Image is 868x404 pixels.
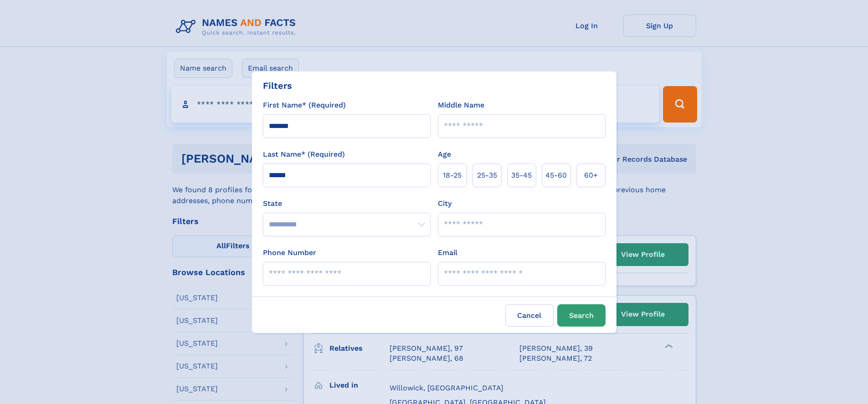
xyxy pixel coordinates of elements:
[443,170,462,181] span: 18‑25
[438,198,452,209] label: City
[263,198,431,209] label: State
[511,170,532,181] span: 35‑45
[438,247,457,258] label: Email
[438,149,451,160] label: Age
[545,170,567,181] span: 45‑60
[263,247,316,258] label: Phone Number
[438,100,484,111] label: Middle Name
[263,79,292,92] div: Filters
[263,100,346,111] label: First Name* (Required)
[477,170,497,181] span: 25‑35
[263,149,345,160] label: Last Name* (Required)
[557,304,606,327] button: Search
[584,170,598,181] span: 60+
[505,304,554,327] label: Cancel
